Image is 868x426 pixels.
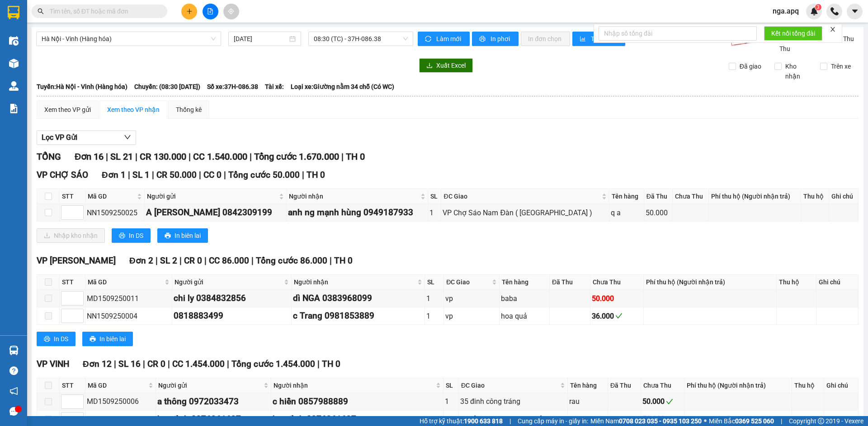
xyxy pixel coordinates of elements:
[445,293,498,304] div: vp
[816,4,820,10] span: 3
[592,310,642,322] div: 36.000
[443,378,459,393] th: SL
[54,334,68,344] span: In DS
[181,4,197,19] button: plus
[38,56,90,70] strong: TĐ đặt vé: 1900 545 555
[334,255,353,266] span: TH 0
[193,151,247,162] span: CC 1.540.000
[114,359,116,369] span: |
[82,332,133,346] button: printerIn biên lai
[223,4,239,19] button: aim
[709,416,774,426] span: Miền Bắc
[157,228,208,243] button: printerIn biên lai
[140,151,186,162] span: CR 130.000
[568,378,609,393] th: Tên hàng
[251,255,254,266] span: |
[501,293,547,304] div: baba
[85,290,172,307] td: MD1509250011
[176,105,202,115] div: Thống kê
[9,387,18,395] span: notification
[83,359,112,369] span: Đơn 12
[172,359,225,369] span: CC 1.454.000
[314,32,408,46] span: 08:30 (TC) - 37H-086.38
[107,105,160,115] div: Xem theo VP nhận
[580,36,587,43] span: bar-chart
[102,170,126,180] span: Đơn 1
[85,393,156,411] td: MD1509250006
[184,255,202,266] span: CR 0
[85,307,172,325] td: NN1509250004
[704,419,707,423] span: ⚪️
[429,207,440,218] div: 1
[288,206,426,219] div: anh ng mạnh hùng 0949187933
[446,277,490,287] span: ĐC Giao
[8,6,19,19] img: logo-vxr
[37,151,61,162] span: TỔNG
[147,191,278,201] span: Người gửi
[175,277,282,287] span: Người gửi
[9,36,19,46] img: warehouse-icon
[168,359,170,369] span: |
[87,293,170,304] div: MD1509250011
[599,26,757,41] input: Nhập số tổng đài
[472,32,519,46] button: printerIn phơi
[646,207,671,218] div: 50.000
[87,310,170,322] div: NN1509250004
[227,359,229,369] span: |
[175,231,201,241] span: In biên lai
[641,378,684,393] th: Chưa Thu
[782,61,813,81] span: Kho nhận
[592,293,642,304] div: 50.000
[9,366,18,375] span: question-circle
[135,151,137,162] span: |
[224,170,226,180] span: |
[42,32,216,46] span: Hà Nội - Vinh (Hàng hóa)
[186,8,193,14] span: plus
[37,83,127,90] b: Tuyến: Hà Nội - Vinh (Hàng hóa)
[330,255,332,266] span: |
[615,312,623,319] span: check
[152,170,154,180] span: |
[420,416,503,426] span: Hỗ trợ kỹ thuật:
[425,36,433,43] span: sync
[9,346,19,355] img: warehouse-icon
[801,189,829,204] th: Thu hộ
[199,170,201,180] span: |
[569,396,607,407] div: rau
[824,378,858,393] th: Ghi chú
[735,417,774,425] strong: 0369 525 060
[781,416,782,426] span: |
[293,309,423,323] div: c Trang 0981853889
[445,413,458,425] div: 1
[204,255,207,266] span: |
[666,398,673,405] span: check
[228,8,234,14] span: aim
[436,60,466,70] span: Xuất Excel
[829,189,859,204] th: Ghi chú
[44,336,50,343] span: printer
[673,189,709,204] th: Chưa Thu
[85,204,145,222] td: NN1509250025
[644,275,776,290] th: Phí thu hộ (Người nhận trả)
[147,359,165,369] span: CR 0
[75,151,104,162] span: Đơn 16
[346,151,365,162] span: TH 0
[815,4,821,10] sup: 3
[317,359,320,369] span: |
[445,310,498,322] div: vp
[307,170,325,180] span: TH 0
[291,82,394,92] span: Loại xe: Giường nằm 34 chỗ (Có WC)
[124,134,131,141] span: down
[443,191,599,201] span: ĐC Giao
[9,59,19,68] img: warehouse-icon
[289,191,418,201] span: Người nhận
[461,380,558,390] span: ĐC Giao
[234,34,288,44] input: 15/09/2025
[129,231,143,241] span: In DS
[418,32,470,46] button: syncLàm mới
[37,359,69,369] span: VP VINH
[644,189,673,204] th: Đã Thu
[203,170,222,180] span: CC 0
[90,336,96,343] span: printer
[847,4,863,19] button: caret-down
